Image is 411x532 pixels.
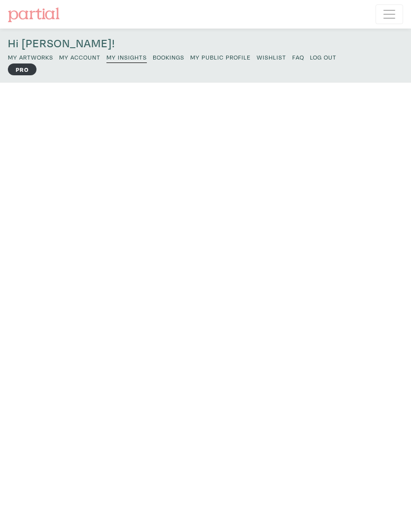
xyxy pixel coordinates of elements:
[59,51,101,63] a: My Account
[257,51,286,63] a: Wishlist
[292,51,304,63] a: FAQ
[310,51,337,63] a: Log Out
[190,51,251,63] a: My Public Profile
[376,4,403,24] button: Toggle navigation
[106,51,147,63] a: My Insights
[8,63,36,75] strong: PRO
[310,53,337,61] small: Log Out
[12,109,49,117] a: Overview
[134,94,347,113] p: Your insight information is automatically refreshed every 7 days. Date last updated [DATE].
[8,36,403,51] h4: Hi [PERSON_NAME]!
[12,125,47,132] a: Artwork
[292,53,304,61] small: FAQ
[8,53,53,61] small: My Artworks
[59,53,101,61] small: My Account
[257,53,286,61] small: Wishlist
[106,53,147,61] small: My Insights
[8,51,53,63] a: My Artworks
[153,51,184,63] a: Bookings
[190,53,251,61] small: My Public Profile
[153,53,184,61] small: Bookings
